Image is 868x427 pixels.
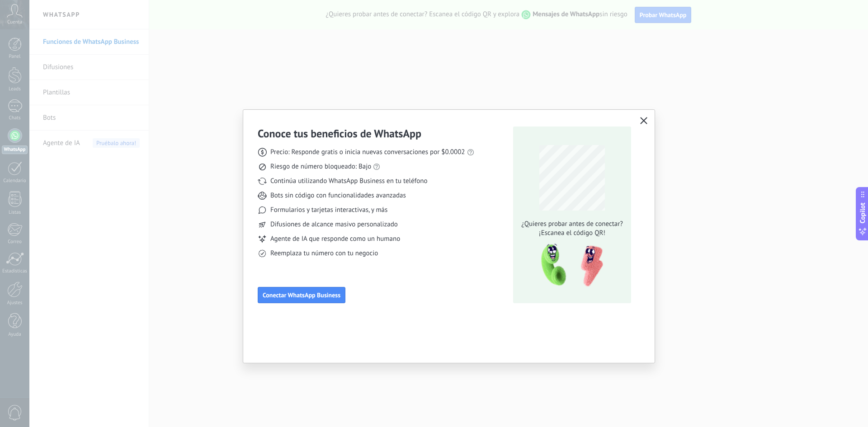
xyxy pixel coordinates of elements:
span: Bots sin código con funcionalidades avanzadas [270,191,406,200]
span: Difusiones de alcance masivo personalizado [270,220,398,229]
span: Copilot [858,202,867,223]
span: Conectar WhatsApp Business [263,292,340,298]
h3: Conoce tus beneficios de WhatsApp [258,127,421,141]
span: Continúa utilizando WhatsApp Business en tu teléfono [270,177,427,186]
span: ¿Quieres probar antes de conectar? [519,220,626,229]
span: Precio: Responde gratis o inicia nuevas conversaciones por $0.0002 [270,148,465,157]
span: Agente de IA que responde como un humano [270,235,400,244]
span: Riesgo de número bloqueado: Bajo [270,162,371,171]
span: Reemplaza tu número con tu negocio [270,249,378,258]
span: Formularios y tarjetas interactivas, y más [270,206,387,215]
span: ¡Escanea el código QR! [519,229,626,238]
img: qr-pic-1x.png [533,241,605,290]
button: Conectar WhatsApp Business [258,287,345,303]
